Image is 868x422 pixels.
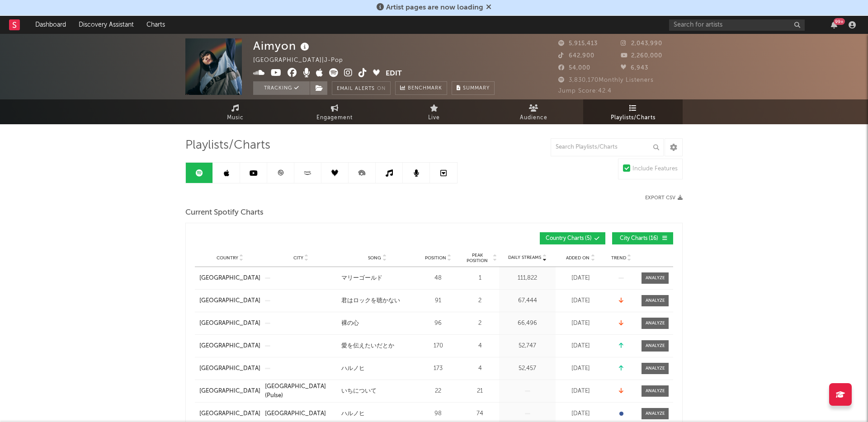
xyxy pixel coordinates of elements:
a: 裸の心 [341,319,413,328]
a: マリーゴールド [341,274,413,283]
span: Trend [611,255,626,261]
div: [DATE] [558,342,603,351]
div: 111,822 [501,274,553,283]
div: 君はロックを聴かない [341,296,400,305]
span: 5,915,413 [558,41,598,47]
a: [GEOGRAPHIC_DATA] [199,364,260,373]
span: City [293,255,303,261]
a: Discovery Assistant [72,16,140,34]
span: 6,943 [621,65,648,71]
div: 66,496 [501,319,553,328]
span: Dismiss [486,4,491,11]
span: Music [227,113,244,123]
a: 愛を伝えたいだとか [341,342,413,351]
span: Benchmark [408,83,442,94]
div: 4 [463,364,497,373]
a: [GEOGRAPHIC_DATA] [199,296,260,305]
a: [GEOGRAPHIC_DATA] [199,409,260,418]
span: 54,000 [558,65,590,71]
span: Live [428,113,440,123]
span: Artist pages are now loading [386,4,483,11]
div: 21 [463,387,497,396]
a: [GEOGRAPHIC_DATA] (Pulse) [265,382,337,400]
div: 22 [418,387,458,396]
div: 52,747 [501,342,553,351]
span: 2,260,000 [621,53,662,59]
div: [DATE] [558,274,603,283]
span: Audience [520,113,547,123]
div: Aimyon [253,38,311,53]
div: 52,457 [501,364,553,373]
span: 642,900 [558,53,594,59]
a: [GEOGRAPHIC_DATA] [265,409,337,418]
div: 173 [418,364,458,373]
span: Country Charts ( 5 ) [546,236,592,241]
span: 2,043,990 [621,41,662,47]
span: Engagement [316,113,353,123]
span: Country [217,255,238,261]
button: Summary [452,81,495,95]
input: Search for artists [669,19,805,31]
div: 4 [463,342,497,351]
div: いちについて [341,387,377,396]
div: 裸の心 [341,319,359,328]
span: Daily Streams [508,254,541,261]
div: 2 [463,296,497,305]
a: Live [384,99,484,124]
div: 48 [418,274,458,283]
span: Jump Score: 42.4 [558,88,612,94]
div: 1 [463,274,497,283]
a: Charts [140,16,171,34]
div: [DATE] [558,319,603,328]
a: Audience [484,99,583,124]
button: City Charts(16) [612,232,673,244]
a: [GEOGRAPHIC_DATA] [199,387,260,396]
input: Search Playlists/Charts [551,138,664,156]
a: [GEOGRAPHIC_DATA] [199,319,260,328]
span: Playlists/Charts [611,113,656,123]
button: Country Charts(5) [540,232,605,244]
a: [GEOGRAPHIC_DATA] [199,274,260,283]
span: Added On [566,255,590,261]
a: ハルノヒ [341,409,413,418]
div: 98 [418,409,458,418]
div: [DATE] [558,296,603,305]
button: Edit [386,68,402,80]
div: マリーゴールド [341,274,382,283]
div: [DATE] [558,364,603,373]
div: 74 [463,409,497,418]
a: Engagement [285,99,384,124]
div: ハルノヒ [341,364,365,373]
button: Export CSV [645,195,683,201]
div: Include Features [632,164,678,174]
a: 君はロックを聴かない [341,296,413,305]
em: On [377,86,386,91]
a: Playlists/Charts [583,99,683,124]
div: [DATE] [558,387,603,396]
button: 99+ [831,21,837,28]
span: Summary [463,86,490,91]
span: City Charts ( 16 ) [618,236,660,241]
a: [GEOGRAPHIC_DATA] [199,342,260,351]
div: 2 [463,319,497,328]
a: Benchmark [395,81,447,95]
a: Dashboard [29,16,72,34]
div: 67,444 [501,296,553,305]
div: 愛を伝えたいだとか [341,342,394,351]
button: Email AlertsOn [332,81,391,95]
div: 91 [418,296,458,305]
div: ハルノヒ [341,409,365,418]
div: 96 [418,319,458,328]
div: [GEOGRAPHIC_DATA] [265,409,326,418]
span: Peak Position [463,253,491,263]
span: 3,830,170 Monthly Listeners [558,77,654,83]
div: [GEOGRAPHIC_DATA] | J-Pop [253,55,354,66]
